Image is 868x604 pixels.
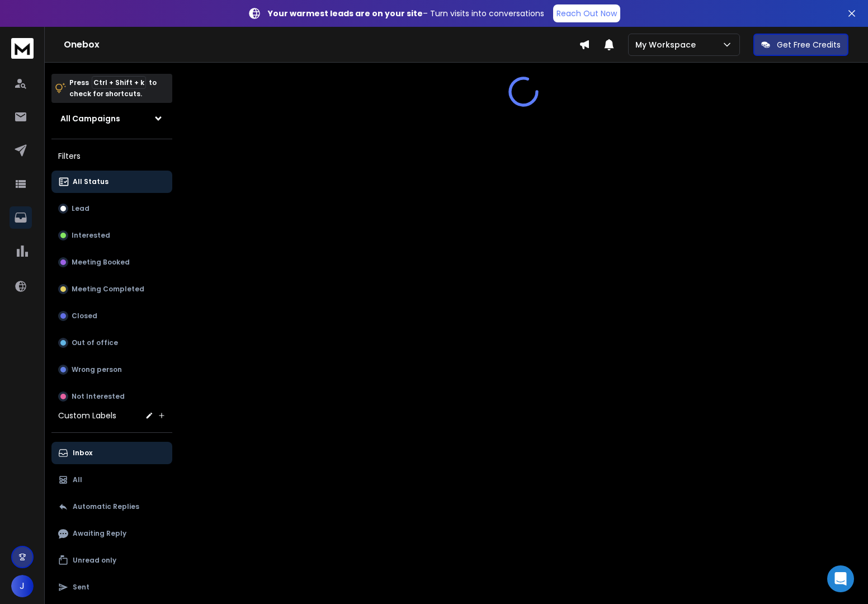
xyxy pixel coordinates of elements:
p: Reach Out Now [556,8,617,19]
button: Out of office [51,332,172,354]
button: Get Free Credits [753,34,848,56]
p: Closed [72,312,97,320]
button: Interested [51,224,172,247]
h1: Onebox [64,38,579,51]
p: Sent [73,583,89,592]
p: Meeting Booked [72,258,130,267]
button: Lead [51,197,172,220]
p: Inbox [73,449,92,457]
p: Lead [72,204,89,213]
button: J [11,575,34,597]
p: Meeting Completed [72,285,144,294]
p: Not Interested [72,392,125,401]
button: Unread only [51,549,172,572]
button: All Campaigns [51,107,172,130]
p: All [73,475,82,484]
p: Get Free Credits [777,39,841,50]
button: Sent [51,576,172,598]
button: All Status [51,171,172,193]
p: – Turn visits into conversations [268,8,544,19]
p: Out of office [72,338,118,347]
p: Automatic Replies [73,502,139,511]
p: Unread only [73,556,116,565]
h3: Custom Labels [58,410,116,421]
p: My Workspace [635,39,700,50]
button: Closed [51,305,172,327]
p: Awaiting Reply [73,529,126,538]
div: Open Intercom Messenger [827,565,854,592]
button: Wrong person [51,358,172,381]
button: Inbox [51,442,172,464]
button: Automatic Replies [51,496,172,518]
img: logo [11,38,34,59]
p: Press to check for shortcuts. [69,77,157,100]
a: Reach Out Now [553,4,620,22]
button: Meeting Completed [51,278,172,300]
h3: Filters [51,148,172,164]
span: Ctrl + Shift + k [92,76,146,89]
p: All Status [73,177,108,186]
button: Awaiting Reply [51,522,172,545]
h1: All Campaigns [60,113,120,124]
button: Not Interested [51,385,172,408]
p: Interested [72,231,110,240]
strong: Your warmest leads are on your site [268,8,423,19]
button: Meeting Booked [51,251,172,273]
button: All [51,469,172,491]
p: Wrong person [72,365,122,374]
